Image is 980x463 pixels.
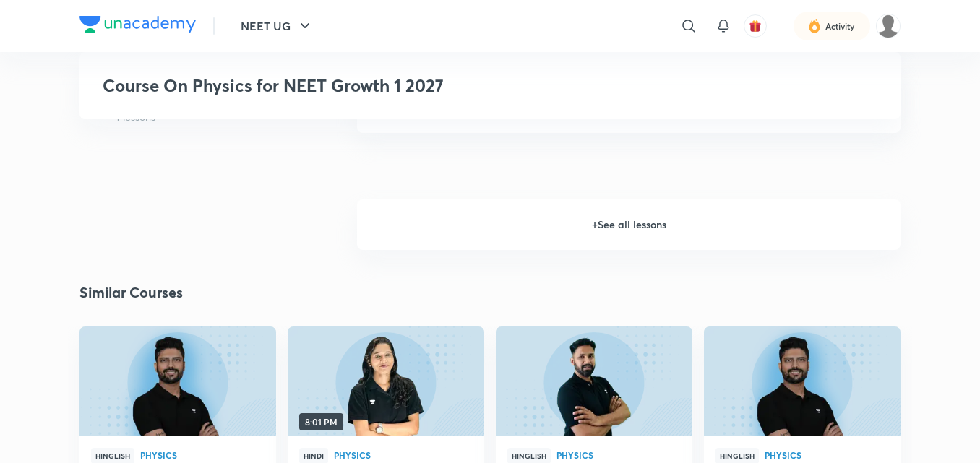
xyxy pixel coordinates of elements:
[79,282,183,303] h2: Similar Courses
[334,451,473,459] span: Physics
[79,16,196,37] a: Company Logo
[496,326,692,436] a: new-thumbnail
[556,451,681,459] span: Physics
[299,413,343,430] span: 8:01 PM
[704,326,901,436] a: new-thumbnail
[702,325,902,437] img: new-thumbnail
[285,325,486,437] img: new-thumbnail
[876,14,901,38] img: VIVEK
[357,199,901,250] h6: + See all lessons
[79,326,276,436] a: new-thumbnail
[765,451,889,459] span: Physics
[765,451,889,461] a: Physics
[334,451,473,461] a: Physics
[140,451,265,459] span: Physics
[79,16,196,33] img: Company Logo
[556,451,681,461] a: Physics
[103,75,669,96] h3: Course On Physics for NEET Growth 1 2027
[749,20,762,33] img: avatar
[232,12,322,40] button: NEET UG
[808,17,821,35] img: activity
[140,451,265,461] a: Physics
[288,326,484,436] a: new-thumbnail8:01 PM
[77,325,278,437] img: new-thumbnail
[744,14,767,38] button: avatar
[494,325,694,437] img: new-thumbnail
